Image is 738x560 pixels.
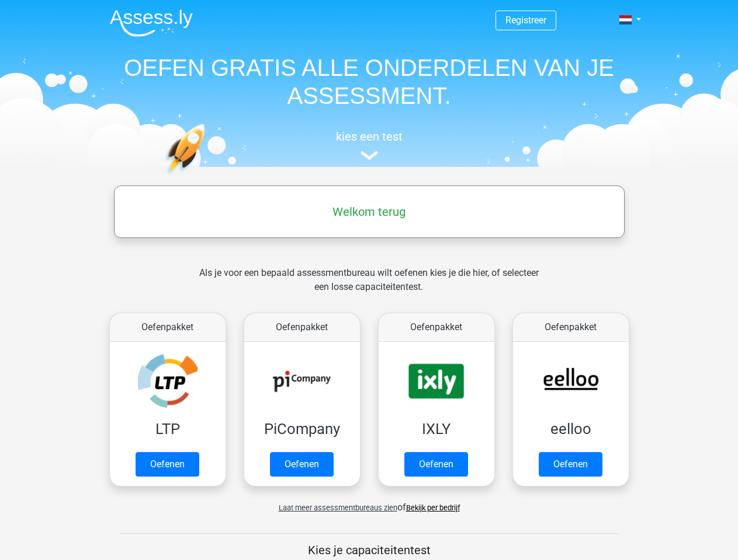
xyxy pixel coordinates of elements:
div: of [101,491,638,514]
a: Bekijk per bedrijf [406,503,460,512]
a: kies een test [101,129,638,160]
a: Oefenen [270,452,334,477]
a: Oefenen [404,452,468,477]
h5: Welkom terug [120,205,619,219]
img: Assessly [110,9,193,37]
img: assessment [361,151,378,160]
a: Oefenen [539,452,602,477]
img: oefenen [165,124,251,229]
h5: kies een test [101,129,638,143]
a: Oefenen [136,452,199,477]
h1: OEFEN GRATIS ALLE ONDERDELEN VAN JE ASSESSMENT. [101,54,638,110]
a: Registreer [505,15,546,26]
span: Laat meer assessmentbureaus zien [279,503,397,512]
div: Als je voor een bepaald assessmentbureau wilt oefenen kies je die hier, of selecteer een losse ca... [190,266,548,308]
h5: Kies je capaciteitentest [120,543,619,557]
